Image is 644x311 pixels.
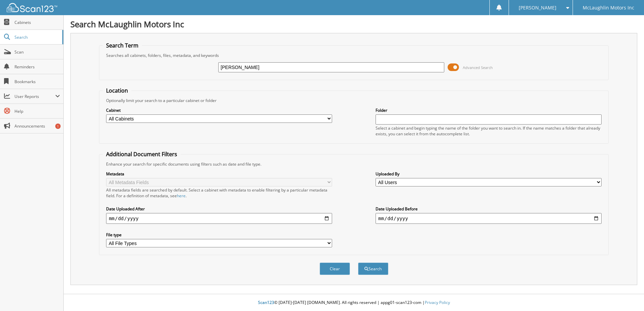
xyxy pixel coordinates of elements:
span: Bookmarks [14,79,60,84]
span: Advanced Search [463,65,493,70]
a: Privacy Policy [425,300,450,305]
a: here [177,193,186,199]
h1: Search McLaughlin Motors Inc [70,19,637,30]
label: Date Uploaded Before [376,206,602,212]
span: [PERSON_NAME] [519,6,556,10]
span: Scan123 [258,300,274,305]
span: Cabinets [14,20,60,25]
div: © [DATE]-[DATE] [DOMAIN_NAME]. All rights reserved | appg01-scan123-com | [64,295,644,311]
span: Scan [14,49,60,55]
legend: Location [103,87,131,94]
input: end [376,213,602,224]
span: Search [14,34,59,40]
span: Reminders [14,64,60,70]
label: Cabinet [106,107,332,113]
span: Announcements [14,123,60,129]
span: Help [14,108,60,114]
img: scan123-logo-white.svg [7,3,57,12]
label: Date Uploaded After [106,206,332,212]
input: start [106,213,332,224]
div: 1 [55,124,61,129]
legend: Search Term [103,42,142,49]
button: Clear [320,263,350,275]
legend: Additional Document Filters [103,150,181,158]
div: All metadata fields are searched by default. Select a cabinet with metadata to enable filtering b... [106,187,332,199]
label: File type [106,232,332,238]
iframe: Chat Widget [610,279,644,311]
div: Searches all cabinets, folders, files, metadata, and keywords [103,53,605,58]
div: Enhance your search for specific documents using filters such as date and file type. [103,161,605,167]
div: Optionally limit your search to a particular cabinet or folder [103,98,605,103]
span: McLaughlin Motors Inc [583,6,634,10]
button: Search [358,263,388,275]
label: Folder [376,107,602,113]
label: Uploaded By [376,171,602,177]
div: Select a cabinet and begin typing the name of the folder you want to search in. If the name match... [376,125,602,137]
span: User Reports [14,94,55,99]
label: Metadata [106,171,332,177]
